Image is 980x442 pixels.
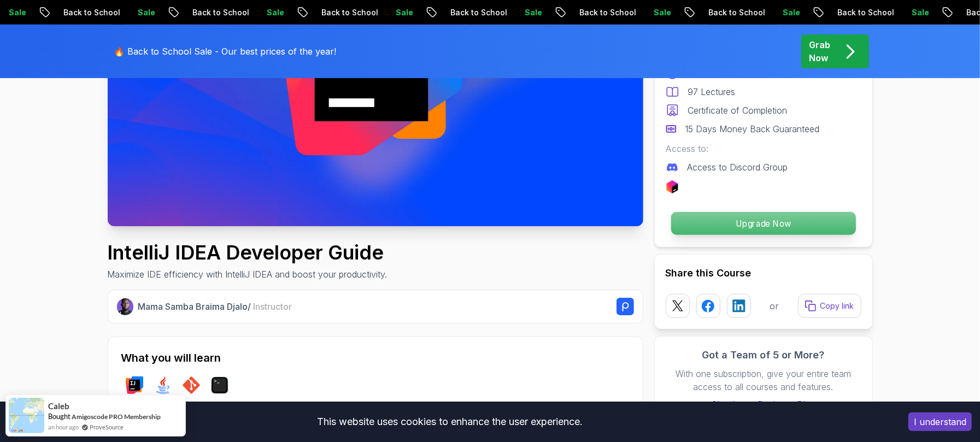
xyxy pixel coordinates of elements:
p: 97 Lectures [688,85,736,98]
p: Grab Now [809,38,831,64]
button: Upgrade Now [670,211,856,235]
p: With one subscription, give your entire team access to all courses and features. [666,367,861,393]
p: 15 Days Money Back Guaranteed [685,122,820,135]
p: Sale [514,7,549,18]
h3: Got a Team of 5 or More? [666,347,861,363]
p: Sale [901,7,936,18]
img: terminal logo [211,376,228,394]
h2: What you will learn [121,350,630,366]
span: Caleb [48,402,69,411]
span: an hour ago [48,422,79,432]
p: Upgrade Now [671,212,855,235]
p: Mama Samba Braima Djalo / [138,300,292,313]
p: Back to School [827,7,901,18]
p: Sale [385,7,420,18]
p: Sale [772,7,807,18]
button: Copy link [798,294,861,318]
img: intellij logo [126,376,143,394]
p: Access to Discord Group [688,161,788,174]
img: provesource social proof notification image [9,398,44,433]
p: Access to: [666,142,861,155]
p: or [770,299,779,313]
img: Nelson Djalo [117,298,134,315]
h1: IntelliJ IDEA Developer Guide [108,241,388,263]
p: Certificate of Completion [688,104,788,117]
img: jetbrains logo [666,180,679,193]
span: Bought [48,412,71,421]
p: Sale [643,7,678,18]
img: git logo [183,376,200,394]
p: Maximize IDE efficiency with IntelliJ IDEA and boost your productivity. [108,268,388,281]
span: Instructor [253,301,292,312]
img: java logo [154,376,172,394]
button: Accept cookies [908,412,972,431]
a: ProveSource [90,422,124,432]
p: Copy link [820,300,854,311]
a: Amigoscode PRO Membership [72,412,161,421]
h2: Share this Course [666,266,861,281]
p: Back to School [182,7,256,18]
p: 🔥 Back to School Sale - Our best prices of the year! [114,45,337,58]
p: Back to School [311,7,385,18]
a: Check our Business Plan [666,398,861,411]
p: Sale [256,7,291,18]
p: Back to School [440,7,514,18]
p: Back to School [569,7,643,18]
p: Back to School [698,7,772,18]
p: Back to School [53,7,127,18]
p: Sale [127,7,162,18]
div: This website uses cookies to enhance the user experience. [8,410,892,434]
